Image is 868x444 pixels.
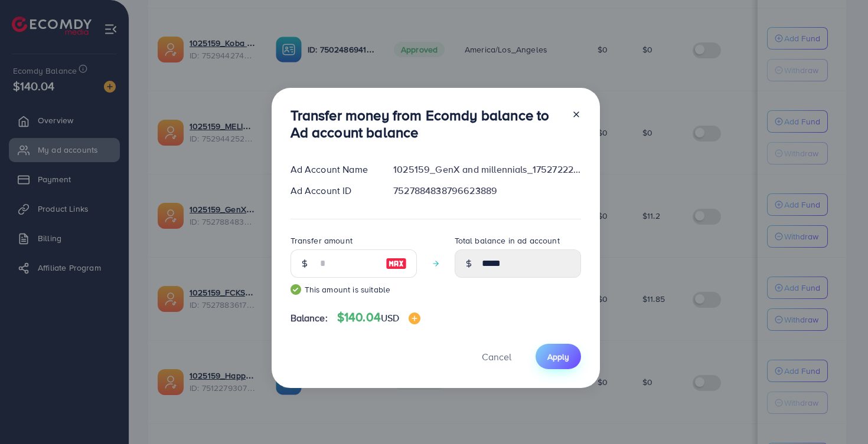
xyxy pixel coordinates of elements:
[291,235,353,246] label: Transfer amount
[291,284,417,295] small: This amount is suitable
[455,235,560,246] label: Total balance in ad account
[386,256,407,271] img: image
[281,184,384,198] div: Ad Account ID
[384,184,590,198] div: 7527884838796623889
[281,163,384,176] div: Ad Account Name
[818,391,859,435] iframe: Chat
[381,311,399,324] span: USD
[337,310,421,325] h4: $140.04
[291,311,328,325] span: Balance:
[291,284,301,295] img: guide
[536,344,581,369] button: Apply
[467,344,526,369] button: Cancel
[547,351,569,363] span: Apply
[291,107,562,141] h3: Transfer money from Ecomdy balance to Ad account balance
[482,350,511,363] span: Cancel
[384,163,590,176] div: 1025159_GenX and millennials_1752722279617
[409,313,420,324] img: image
